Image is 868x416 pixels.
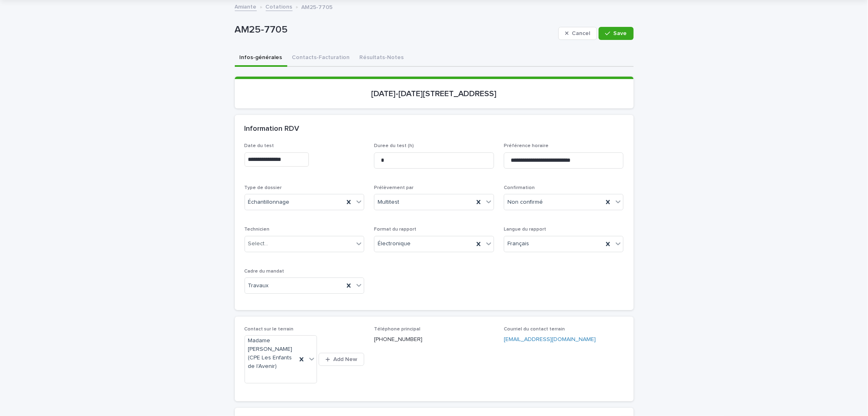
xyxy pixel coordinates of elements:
[245,185,282,190] span: Type de dossier
[235,2,257,11] a: Amiante
[507,198,543,207] span: Non confirmé
[245,125,300,134] h2: Information RDV
[504,327,565,332] span: Courriel du contact terrain
[355,50,409,67] button: Résultats-Notes
[374,327,420,332] span: Téléphone principal
[504,143,549,148] span: Préférence horaire
[378,240,411,248] span: Électronique
[266,2,293,11] a: Cotations
[504,185,535,190] span: Confirmation
[374,143,414,148] span: Duree du test (h)
[248,240,269,248] div: Select...
[235,50,287,67] button: Infos-générales
[507,240,529,248] span: Français
[248,282,269,290] span: Travaux
[248,337,293,370] span: Madame [PERSON_NAME] (CPE Les Enfants de l'Avenir)
[504,337,596,342] a: [EMAIL_ADDRESS][DOMAIN_NAME]
[558,27,597,40] button: Cancel
[245,89,624,99] p: [DATE]-[DATE][STREET_ADDRESS]
[614,31,627,36] span: Save
[504,227,546,232] span: Langue du rapport
[248,198,290,207] span: Échantillonnage
[235,24,555,36] p: AM25-7705
[333,357,357,362] span: Add New
[374,335,494,344] p: [PHONE_NUMBER]
[319,353,364,366] button: Add New
[245,327,294,332] span: Contact sur le terrain
[245,227,270,232] span: Technicien
[599,27,633,40] button: Save
[302,2,333,11] p: AM25-7705
[287,50,355,67] button: Contacts-Facturation
[245,269,284,274] span: Cadre du mandat
[374,227,416,232] span: Format du rapport
[378,198,399,207] span: Multitest
[245,143,274,148] span: Date du test
[374,185,413,190] span: Prélèvement par
[572,31,590,36] span: Cancel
